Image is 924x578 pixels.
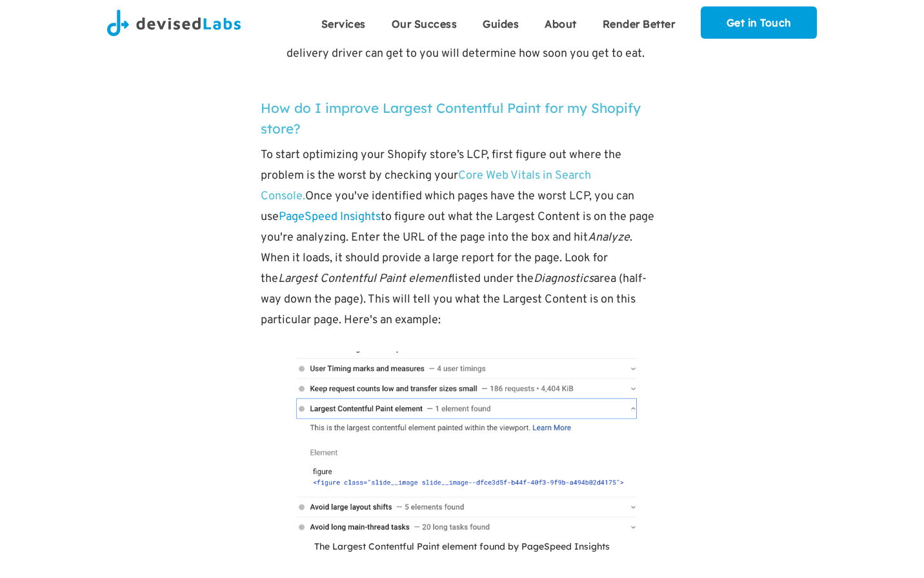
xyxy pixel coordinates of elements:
a: Get in Touch [701,6,817,39]
a: PageSpeed Insights [279,210,381,224]
a: About [532,6,590,39]
a: Our Success [379,6,470,39]
p: ‍ [261,331,663,352]
em: Largest Contentful Paint element [278,272,452,286]
figcaption: The Largest Contentful Paint element found by PageSpeed Insights [261,540,663,553]
p: ‍ [261,70,663,91]
em: Analyze [588,230,630,245]
a: Services [308,6,379,39]
img: The Largest Contentful Paint element found by PageSpeed Insights [261,352,663,537]
em: Diagnostics [534,272,594,286]
a: Render Better [590,6,688,39]
a: Guides [470,6,532,39]
p: To start optimizing your Shopify store’s LCP, first figure out where the problem is the worst by ... [261,145,663,331]
h4: How do I improve Largest Contentful Paint for my Shopify store? [261,97,663,139]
